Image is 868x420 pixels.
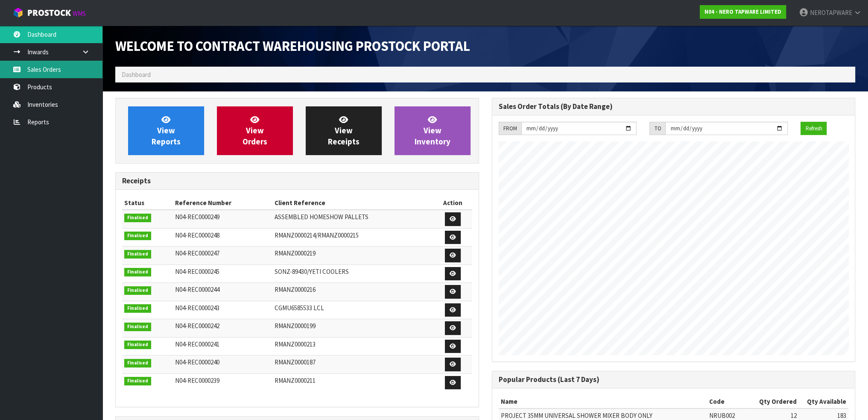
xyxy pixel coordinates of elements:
[124,250,151,258] span: Finalised
[175,376,219,385] span: N04-REC0000239
[415,115,450,147] span: View Inventory
[122,177,472,185] h3: Receipts
[707,395,751,408] th: Code
[275,322,316,330] span: RMANZ0000199
[124,286,151,295] span: Finalised
[128,106,204,155] a: ViewReports
[799,395,848,408] th: Qty Available
[275,304,324,312] span: CGMU6585533 LCL
[801,122,827,135] button: Refresh
[175,358,219,366] span: N04-REC0000240
[275,231,359,239] span: RMANZ0000214/RMANZ0000215
[499,376,849,384] h3: Popular Products (Last 7 Days)
[13,7,23,18] img: cube-alt.png
[124,232,151,240] span: Finalised
[124,359,151,367] span: Finalised
[152,115,181,147] span: View Reports
[810,9,852,17] span: NEROTAPWARE
[275,249,316,257] span: RMANZ0000219
[306,106,382,155] a: ViewReceipts
[328,115,359,147] span: View Receipts
[122,196,173,210] th: Status
[395,106,471,155] a: ViewInventory
[275,340,316,348] span: RMANZ0000213
[175,267,219,276] span: N04-REC0000245
[175,322,219,330] span: N04-REC0000242
[704,8,781,15] strong: N04 - NERO TAPWARE LIMITED
[73,9,86,18] small: WMS
[499,103,849,111] h3: Sales Order Totals (By Date Range)
[122,70,151,79] span: Dashboard
[115,37,470,55] span: Welcome to Contract Warehousing ProStock Portal
[751,395,799,408] th: Qty Ordered
[499,122,521,135] div: FROM
[27,7,71,18] span: ProStock
[275,213,368,221] span: ASSEMBLED HOMESHOW PALLETS
[175,213,219,221] span: N04-REC0000249
[175,231,219,239] span: N04-REC0000248
[175,285,219,294] span: N04-REC0000244
[275,376,316,385] span: RMANZ0000211
[124,304,151,313] span: Finalised
[124,341,151,349] span: Finalised
[175,249,219,257] span: N04-REC0000247
[275,267,349,276] span: SONZ-89430/YETI COOLERS
[272,196,433,210] th: Client Reference
[124,268,151,276] span: Finalised
[243,115,267,147] span: View Orders
[275,358,316,366] span: RMANZ0000187
[124,323,151,331] span: Finalised
[433,196,472,210] th: Action
[124,214,151,222] span: Finalised
[217,106,293,155] a: ViewOrders
[173,196,272,210] th: Reference Number
[499,395,707,408] th: Name
[175,340,219,348] span: N04-REC0000241
[649,122,665,135] div: TO
[124,377,151,385] span: Finalised
[175,304,219,312] span: N04-REC0000243
[275,285,316,294] span: RMANZ0000216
